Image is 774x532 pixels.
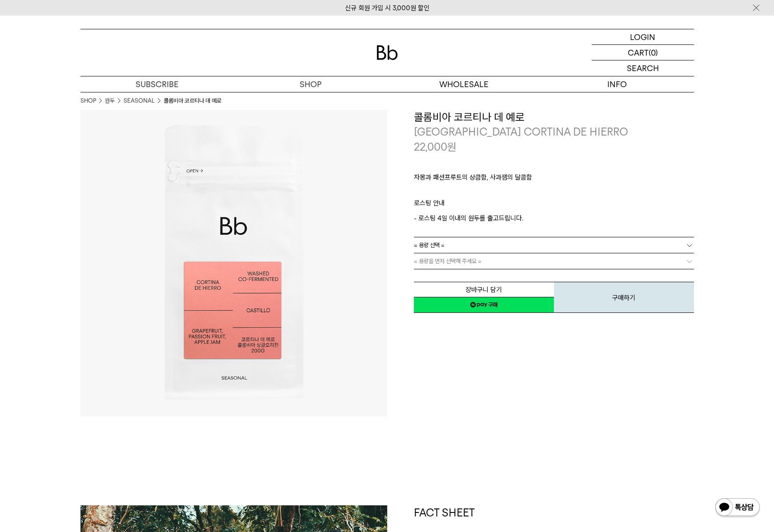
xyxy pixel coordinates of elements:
[554,282,694,313] button: 구매하기
[628,45,649,60] p: CART
[414,297,554,313] a: 새창
[541,76,694,92] p: INFO
[414,140,457,155] p: 22,000
[345,4,429,12] a: 신규 회원 가입 시 3,000원 할인
[649,45,658,60] p: (0)
[592,29,694,45] a: LOGIN
[414,213,694,224] p: - 로스팅 4일 이내의 원두를 출고드립니다.
[377,45,398,60] img: 로고
[592,45,694,60] a: CART (0)
[627,60,659,76] p: SEARCH
[714,497,761,519] img: 카카오톡 채널 1:1 채팅 버튼
[414,253,481,269] span: = 용량을 먼저 선택해 주세요 =
[414,124,694,140] p: [GEOGRAPHIC_DATA] CORTINA DE HIERRO
[447,140,457,153] span: 원
[164,96,221,105] li: 콜롬비아 코르티나 데 예로
[387,76,541,92] p: WHOLESALE
[80,110,387,416] img: 콜롬비아 코르티나 데 예로
[124,96,155,105] a: SEASONAL
[80,76,234,92] a: SUBSCRIBE
[414,187,694,198] p: ㅤ
[414,198,694,213] p: 로스팅 안내
[414,110,694,125] h3: 콜롬비아 코르티나 데 예로
[105,96,115,105] a: 원두
[414,172,694,187] p: 자몽과 패션프루트의 상큼함, 사과잼의 달콤함
[414,237,445,253] span: = 용량 선택 =
[414,282,554,297] button: 장바구니 담기
[80,96,96,105] a: SHOP
[234,76,387,92] a: SHOP
[630,29,655,44] p: LOGIN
